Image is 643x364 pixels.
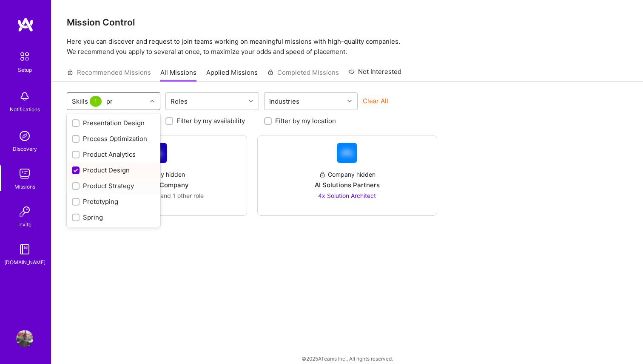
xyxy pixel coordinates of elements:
div: Spring [72,213,155,222]
div: Setup [18,65,32,74]
label: Filter by my location [275,116,336,125]
div: Process Optimization [72,134,155,143]
i: icon Chevron [249,99,253,103]
button: Clear All [363,96,388,105]
a: User Avatar [14,330,35,347]
div: Notifications [10,105,40,114]
div: Product Strategy [72,181,155,190]
div: Prototyping [72,197,155,206]
div: [DOMAIN_NAME] [4,258,46,267]
label: Filter by my availability [176,116,245,125]
div: Product Design [72,166,155,175]
div: Presentation Design [72,119,155,127]
div: Skills [70,95,105,107]
img: guide book [16,241,33,258]
img: discovery [16,127,33,144]
img: bell [16,88,33,105]
div: Product Analytics [72,150,155,159]
span: 1 [90,96,102,107]
img: teamwork [16,165,33,182]
img: setup [16,48,34,65]
div: Roles [168,95,190,107]
div: Missions [14,182,35,191]
a: Company LogoCompany hiddenAI Solutions Partners4x Solution Architect [265,143,430,209]
a: Not Interested [348,67,401,82]
img: logo [17,17,34,32]
img: Company Logo [337,143,357,163]
div: Discovery [13,144,37,153]
h3: Mission Control [67,17,628,28]
div: AI Solutions Partners [315,181,380,189]
span: 4x Solution Architect [318,192,376,199]
img: User Avatar [16,330,33,347]
p: Here you can discover and request to join teams working on meaningful missions with high-quality ... [67,37,628,57]
i: icon Chevron [150,99,154,103]
div: Invite [18,220,31,229]
div: Company hidden [319,170,376,179]
img: Invite [16,203,33,220]
i: icon Chevron [347,99,352,103]
span: and 1 other role [160,192,204,199]
a: All Missions [160,68,196,82]
div: Industries [267,95,302,107]
a: Applied Missions [206,68,258,82]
